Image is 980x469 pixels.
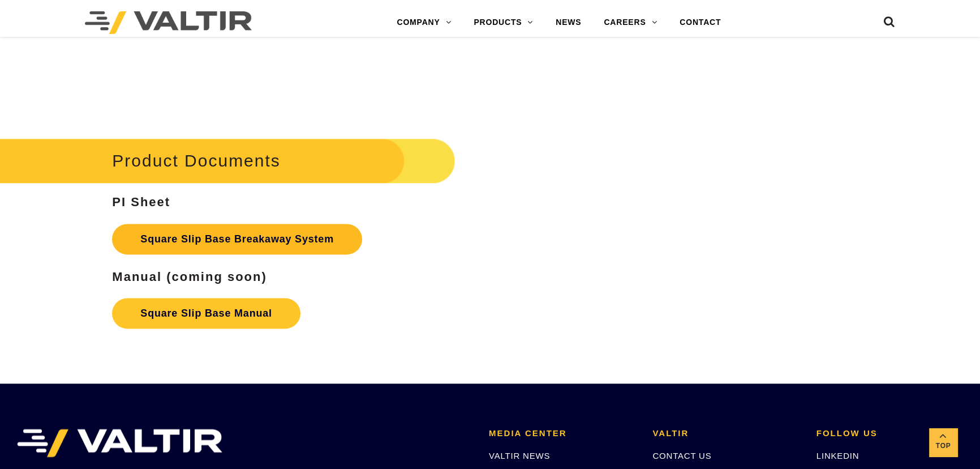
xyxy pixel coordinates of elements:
[385,11,462,34] a: COMPANY
[489,429,635,438] h2: MEDIA CENTER
[112,224,362,254] a: Square Slip Base Breakaway System
[112,298,300,329] a: Square Slip Base Manual
[816,451,859,461] a: LINKEDIN
[489,451,550,461] a: VALTIR NEWS
[929,428,957,457] a: Top
[592,11,668,34] a: CAREERS
[85,11,252,34] img: Valtir
[462,11,544,34] a: PRODUCTS
[929,440,957,453] span: Top
[112,195,170,209] strong: PI Sheet
[652,429,799,438] h2: VALTIR
[652,451,711,461] a: CONTACT US
[668,11,732,34] a: CONTACT
[17,429,222,457] img: VALTIR
[112,270,267,284] strong: Manual (coming soon)
[544,11,592,34] a: NEWS
[816,429,963,438] h2: FOLLOW US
